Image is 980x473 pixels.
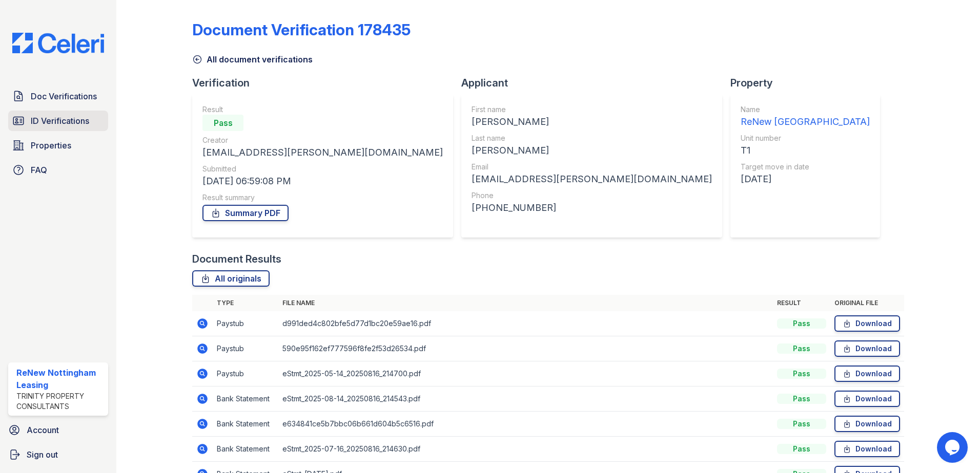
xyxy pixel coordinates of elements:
div: Pass [777,419,826,429]
div: Pass [777,394,826,404]
div: Phone [472,190,712,201]
div: First name [472,104,712,115]
div: Submitted [202,164,443,174]
span: FAQ [31,164,47,176]
div: [DATE] [741,172,870,186]
td: Paystub [213,311,278,336]
div: [EMAIL_ADDRESS][PERSON_NAME][DOMAIN_NAME] [472,172,712,186]
th: File name [278,295,773,311]
a: Download [834,441,900,457]
a: Properties [8,135,108,156]
td: eStmt_2025-07-16_20250816_214630.pdf [278,437,773,462]
div: ReNew Nottingham Leasing [16,367,104,391]
span: Account [27,424,59,436]
td: Paystub [213,361,278,386]
div: Pass [777,343,826,354]
span: Doc Verifications [31,90,97,102]
div: Pass [202,115,243,131]
div: Target move in date [741,162,870,172]
div: [PHONE_NUMBER] [472,201,712,215]
td: 590e95f162ef777596f8fe2f53d26534.pdf [278,336,773,361]
a: Download [834,391,900,407]
iframe: chat widget [937,432,970,463]
a: Account [4,420,112,440]
a: Doc Verifications [8,86,108,106]
a: Download [834,416,900,432]
div: Document Verification 178435 [192,20,411,39]
th: Type [213,295,278,311]
a: Download [834,340,900,357]
div: Result summary [202,192,443,203]
div: Pass [777,318,826,329]
span: ID Verifications [31,115,89,127]
th: Original file [830,295,904,311]
a: All originals [192,270,270,287]
a: Download [834,315,900,332]
td: Bank Statement [213,386,278,412]
div: Verification [192,76,461,90]
span: Properties [31,139,71,152]
div: Applicant [461,76,730,90]
div: Creator [202,135,443,145]
div: [EMAIL_ADDRESS][PERSON_NAME][DOMAIN_NAME] [202,145,443,160]
td: d991ded4c802bfe5d77d1bc20e59ae16.pdf [278,311,773,336]
div: Property [730,76,888,90]
div: Last name [472,133,712,143]
a: ID Verifications [8,111,108,131]
a: FAQ [8,160,108,180]
a: Download [834,365,900,382]
a: Sign out [4,444,112,465]
td: Bank Statement [213,437,278,462]
td: eStmt_2025-05-14_20250816_214700.pdf [278,361,773,386]
td: eStmt_2025-08-14_20250816_214543.pdf [278,386,773,412]
div: [DATE] 06:59:08 PM [202,174,443,188]
div: Unit number [741,133,870,143]
div: Pass [777,369,826,379]
td: Bank Statement [213,412,278,437]
div: Name [741,104,870,115]
div: T1 [741,143,870,158]
div: ReNew [GEOGRAPHIC_DATA] [741,115,870,129]
div: Email [472,162,712,172]
img: CE_Logo_Blue-a8612792a0a2168367f1c8372b55b34899dd931a85d93a1a3d3e32e68fde9ad4.png [4,33,112,53]
div: [PERSON_NAME] [472,143,712,158]
td: Paystub [213,336,278,361]
a: Summary PDF [202,205,289,221]
td: e634841ce5b7bbc06b661d604b5c6516.pdf [278,412,773,437]
a: All document verifications [192,53,313,66]
div: Document Results [192,252,281,266]
span: Sign out [27,448,58,461]
th: Result [773,295,830,311]
div: Pass [777,444,826,454]
div: Result [202,104,443,115]
div: [PERSON_NAME] [472,115,712,129]
a: Name ReNew [GEOGRAPHIC_DATA] [741,104,870,129]
div: Trinity Property Consultants [16,391,104,412]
